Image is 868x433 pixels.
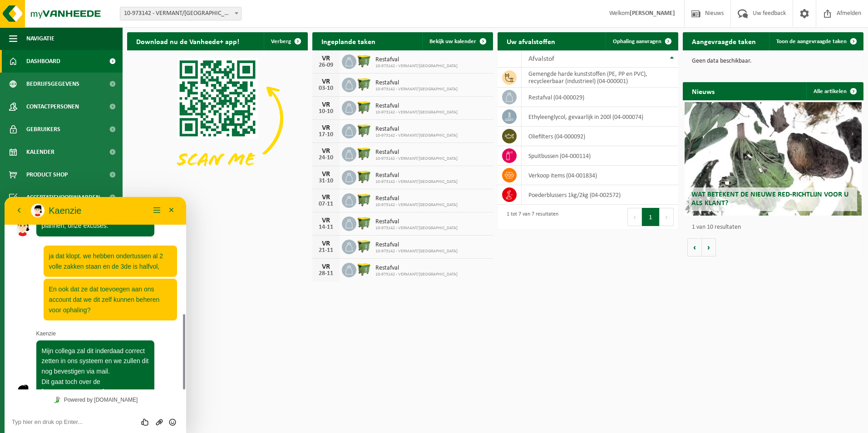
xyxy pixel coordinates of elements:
img: WB-1100-HPE-GN-50 [356,53,372,69]
span: Restafval [375,241,458,249]
div: 07-11 [317,201,335,207]
span: Ophaling aanvragen [613,39,661,44]
span: Toon de aangevraagde taken [776,39,847,44]
div: 1 tot 7 van 7 resultaten [502,207,558,227]
a: Bekijk uw kalender [422,32,492,50]
div: 21-11 [317,247,335,254]
h2: Aangevraagde taken [683,32,765,50]
img: WB-1100-HPE-GN-50 [356,99,372,115]
img: Download de VHEPlus App [127,50,308,186]
td: ethyleenglycol, gevaarlijk in 200l (04-000074) [522,107,678,127]
div: 24-10 [317,155,335,161]
iframe: chat widget [5,197,186,433]
button: 1 [642,208,660,226]
div: VR [317,101,335,108]
a: Alle artikelen [806,82,863,100]
div: VR [317,124,335,132]
img: WB-1100-HPE-GN-50 [356,123,372,138]
span: 10-973142 - VERMANT/[GEOGRAPHIC_DATA] [375,156,458,162]
span: Dashboard [26,50,60,73]
strong: [PERSON_NAME] [630,10,675,17]
td: poederblussers 1kg/2kg (04-002572) [522,185,678,205]
h2: Ingeplande taken [312,32,385,50]
span: Afvalstof [528,55,554,63]
span: Acceptatievoorwaarden [26,186,100,209]
div: VR [317,263,335,271]
td: gemengde harde kunststoffen (PE, PP en PVC), recycleerbaar (industrieel) (04-000001) [522,68,678,88]
div: VR [317,194,335,201]
span: Restafval [375,126,458,133]
div: 10-10 [317,108,335,115]
div: Group of buttons [134,221,174,230]
span: Restafval [375,103,458,110]
span: 10-973142 - VERMANT/[GEOGRAPHIC_DATA] [375,110,458,115]
button: Volgende [702,238,716,256]
h2: Download nu de Vanheede+ app! [127,32,248,50]
button: Verberg [264,32,307,50]
span: 10-973142 - VERMANT/[GEOGRAPHIC_DATA] [375,179,458,185]
span: 10-973142 - VERMANT/[GEOGRAPHIC_DATA] [375,272,458,277]
span: Navigatie [26,27,54,50]
div: 28-11 [317,271,335,277]
button: Previous [627,208,642,226]
div: VR [317,171,335,178]
img: Tawky_16x16.svg [49,200,56,206]
span: 10-973142 - VERMANT/[GEOGRAPHIC_DATA] [375,87,458,92]
div: Beoordeel deze chat [134,221,148,230]
span: Restafval [375,149,458,156]
span: Verberg [271,39,291,44]
span: Kalender [26,141,54,163]
p: 1 van 10 resultaten [692,224,859,231]
div: 03-10 [317,85,335,92]
a: Powered by [DOMAIN_NAME] [46,197,136,209]
img: WB-1100-HPE-GN-50 [356,215,372,231]
td: restafval (04-000029) [522,88,678,107]
span: 10-973142 - VERMANT/WILRIJK - WILRIJK [120,7,242,20]
span: 10-973142 - VERMANT/[GEOGRAPHIC_DATA] [375,133,458,138]
div: VR [317,78,335,85]
a: Toon de aangevraagde taken [769,32,863,50]
h2: Uw afvalstoffen [498,32,564,50]
span: Restafval [375,195,458,202]
span: Restafval [375,218,458,226]
img: WB-1100-HPE-GN-50 [356,76,372,92]
a: Wat betekent de nieuwe RED-richtlijn voor u als klant? [685,102,862,216]
span: Restafval [375,265,458,272]
div: 31-10 [317,178,335,184]
div: VR [317,148,335,155]
span: Bekijk uw kalender [429,39,476,44]
span: Bedrijfsgegevens [26,73,79,95]
button: Emoji invoeren [161,221,174,230]
img: WB-1100-HPE-GN-50 [356,169,372,184]
div: 26-09 [317,62,335,69]
img: WB-1100-HPE-GN-50 [356,192,372,207]
span: 10-973142 - VERMANT/WILRIJK - WILRIJK [120,7,241,20]
div: VR [317,55,335,62]
td: oliefilters (04-000092) [522,127,678,146]
span: Restafval [375,56,458,64]
p: Geen data beschikbaar. [692,58,854,64]
div: 17-10 [317,132,335,138]
img: WB-1100-HPE-GN-50 [356,238,372,254]
h2: Nieuws [683,82,724,100]
span: Gebruikers [26,118,60,141]
span: Restafval [375,79,458,87]
img: WB-1100-HPE-GN-50 [356,146,372,161]
img: WB-1100-HPE-GN-50 [356,261,372,277]
a: Ophaling aanvragen [606,32,677,50]
span: Restafval [375,172,458,179]
td: verkoop items (04-001834) [522,166,678,185]
button: Upload bestand [148,221,161,230]
div: VR [317,217,335,224]
span: 10-973142 - VERMANT/[GEOGRAPHIC_DATA] [375,202,458,208]
td: spuitbussen (04-000114) [522,146,678,166]
span: 10-973142 - VERMANT/[GEOGRAPHIC_DATA] [375,226,458,231]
